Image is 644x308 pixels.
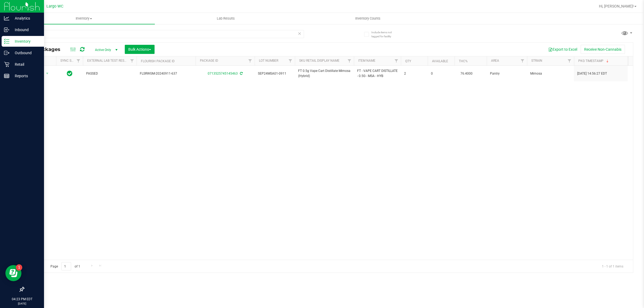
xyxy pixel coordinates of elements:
[599,4,634,8] span: Hi, [PERSON_NAME]!
[128,47,151,52] span: Bulk Actions
[246,56,255,65] a: Filter
[4,16,9,21] inline-svg: Analytics
[2,302,42,306] p: [DATE]
[141,59,175,63] a: Flourish Package ID
[4,39,9,44] inline-svg: Inventory
[125,45,155,54] button: Bulk Actions
[581,45,625,54] button: Receive Non-Cannabis
[128,56,137,65] a: Filter
[4,50,9,56] inline-svg: Outbound
[518,56,527,65] a: Filter
[13,13,155,24] a: Inventory
[286,56,295,65] a: Filter
[491,59,499,63] a: Area
[4,27,9,32] inline-svg: Inbound
[431,71,451,76] span: 0
[598,262,628,270] span: 1 - 1 of 1 items
[46,4,63,9] span: Largo WC
[545,45,581,54] button: Export to Excel
[60,59,81,63] a: Sync Status
[210,16,242,21] span: Lab Results
[490,71,524,76] span: Pantry
[9,38,42,45] p: Inventory
[565,56,574,65] a: Filter
[4,62,9,67] inline-svg: Retail
[299,59,339,63] a: Sku Retail Display Name
[208,72,238,75] a: 0713525745145463
[459,59,468,63] a: THC%
[86,71,133,76] span: PASSED
[258,71,292,76] span: SEP24MSA01-0911
[358,59,375,63] a: Item Name
[140,71,192,76] span: FLSRWGM-20240911-637
[404,71,425,76] span: 2
[239,72,243,75] span: Sync from Compliance System
[200,59,218,63] a: Package ID
[87,59,129,63] a: External Lab Test Result
[259,59,278,63] a: Lot Number
[432,59,448,63] a: Available
[405,59,411,63] a: Qty
[44,70,51,77] span: select
[578,59,610,63] a: Pkg Timestamp
[16,264,22,271] iframe: Resource center unread badge
[357,68,398,79] span: FT - VAPE CART DISTILLATE - 0.5G - MSA - HYB
[9,50,42,56] p: Outbound
[74,56,83,65] a: Filter
[5,265,21,281] iframe: Resource center
[61,262,71,270] input: 1
[297,13,439,24] a: Inventory Counts
[392,56,401,65] a: Filter
[4,73,9,79] inline-svg: Reports
[371,30,398,38] span: Include items not tagged for facility
[67,70,72,77] span: In Sync
[298,30,301,37] span: Clear
[28,46,66,52] span: All Packages
[9,73,42,79] p: Reports
[577,71,607,76] span: [DATE] 14:56:27 EDT
[46,262,85,270] span: Page of 1
[155,13,297,24] a: Lab Results
[298,68,351,79] span: FT 0.5g Vape Cart Distillate Mimosa (Hybrid)
[9,15,42,21] p: Analytics
[345,56,354,65] a: Filter
[24,30,304,38] input: Search Package ID, Item Name, SKU, Lot or Part Number...
[2,297,42,302] p: 04:23 PM EDT
[348,16,388,21] span: Inventory Counts
[9,27,42,33] p: Inbound
[530,71,571,76] span: Mimosa
[13,16,155,21] span: Inventory
[458,70,475,78] span: 76.4000
[9,61,42,68] p: Retail
[531,59,542,63] a: Strain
